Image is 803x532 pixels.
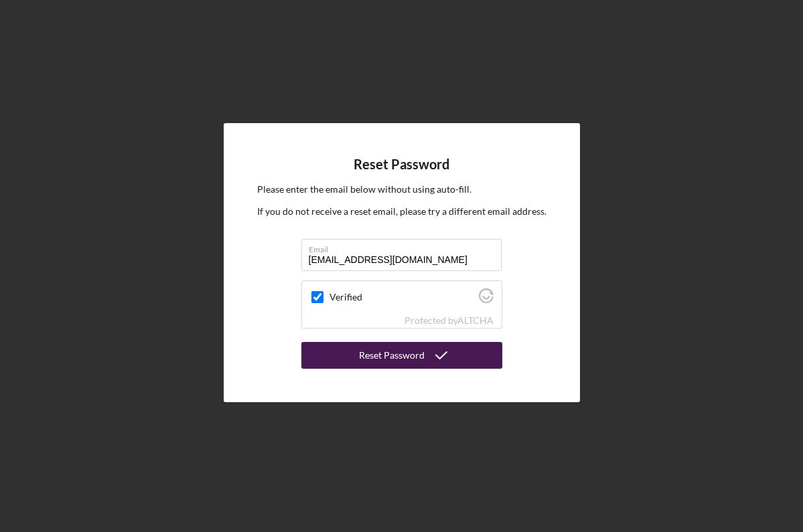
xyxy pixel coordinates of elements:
[359,342,425,369] div: Reset Password
[457,315,494,326] a: Visit Altcha.org
[301,342,502,369] button: Reset Password
[257,182,546,197] p: Please enter the email below without using auto-fill.
[354,157,449,172] h4: Reset Password
[330,292,475,302] label: Verified
[309,240,502,254] label: Email
[479,294,494,305] a: Visit Altcha.org
[257,204,546,219] p: If you do not receive a reset email, please try a different email address.
[405,315,494,326] div: Protected by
